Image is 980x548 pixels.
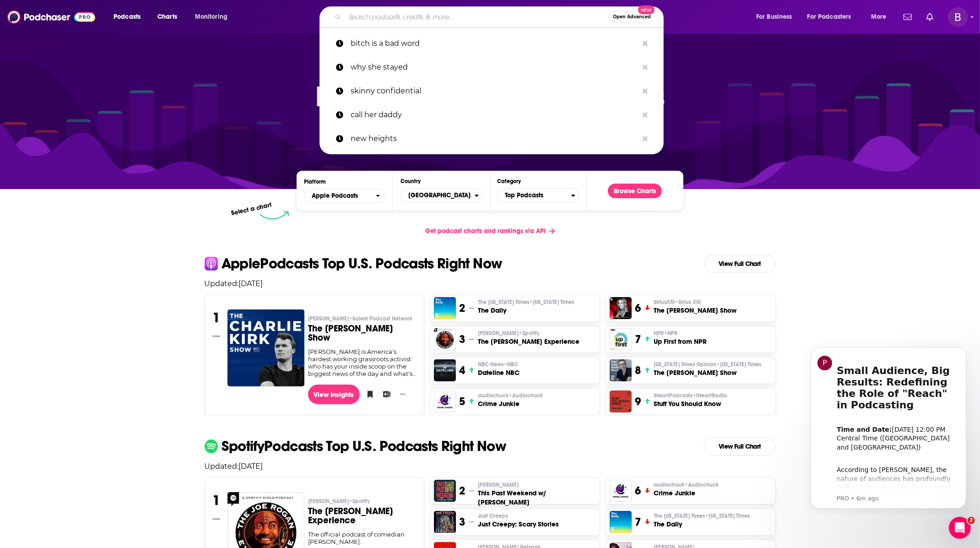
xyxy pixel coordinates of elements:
[654,392,727,399] span: iHeartPodcasts
[478,330,579,337] p: Joe Rogan • Spotify
[654,512,750,520] p: The New York Times • New York Times
[333,126,648,156] p: Up-to-date popularity rankings from the top podcast charts, including Apple Podcasts and Spotify.
[654,488,719,498] h3: Crime Junkie
[308,507,417,525] h3: The [PERSON_NAME] Experience
[478,337,579,346] h3: The [PERSON_NAME] Experience
[654,512,750,529] a: The [US_STATE] Times•[US_STATE] TimesThe Daily
[865,10,898,24] button: open menu
[107,10,152,24] button: open menu
[478,361,520,368] p: NBC News • NBC
[635,395,641,408] h3: 9
[351,103,638,127] p: call her daddy
[478,488,596,507] h3: This Past Weekend w/ [PERSON_NAME]
[478,481,519,488] span: [PERSON_NAME]
[635,484,641,498] h3: 6
[610,297,632,319] img: The Megyn Kelly Show
[610,511,632,533] a: The Daily
[7,8,95,26] a: Podchaser - Follow, Share and Rate Podcasts
[609,11,655,22] button: Open AdvancedNew
[923,9,937,25] a: Show notifications dropdown
[363,387,373,401] button: Bookmark Podcast
[349,315,412,322] span: • Salem Podcast Network
[664,330,677,336] span: • NPR
[212,309,220,326] h3: 1
[654,368,761,377] h3: The [PERSON_NAME] Show
[478,512,508,520] span: Just Creepy
[478,306,574,315] h3: The Daily
[319,32,664,55] a: bitch is a bad word
[716,361,761,368] span: • [US_STATE] Times
[418,220,562,242] a: Get podcast charts and rankings via API
[756,11,792,23] span: For Business
[434,391,456,412] img: Crime Junkie
[654,512,750,520] span: The [US_STATE] Times
[345,10,609,24] input: Search podcasts, credits, & more...
[434,480,456,502] a: This Past Weekend w/ Theo Von
[308,498,417,531] a: [PERSON_NAME]•SpotifyThe [PERSON_NAME] Experience
[205,439,218,453] img: spotify Icon
[401,188,482,203] button: Countries
[222,256,502,271] p: Apple Podcasts Top U.S. Podcasts Right Now
[478,392,543,399] span: audiochuck
[152,10,183,24] a: Charts
[478,330,579,346] a: [PERSON_NAME]•SpotifyThe [PERSON_NAME] Experience
[227,309,304,386] a: The Charlie Kirk Show
[308,315,417,322] p: Charlie Kirk • Salem Podcast Network
[460,484,466,498] h3: 2
[396,390,409,399] button: Show More Button
[351,79,638,103] p: skinny confidential
[308,348,417,377] div: [PERSON_NAME] is America's hardest working grassroots activist who has your inside scoop on the b...
[900,9,915,25] a: Show notifications dropdown
[654,337,707,346] h3: Up First from NPR
[478,298,574,306] span: The [US_STATE] Times
[654,330,707,337] p: NPR • NPR
[308,315,417,348] a: [PERSON_NAME]•Salem Podcast NetworkThe [PERSON_NAME] Show
[401,188,474,203] span: [GEOGRAPHIC_DATA]
[478,481,596,507] a: [PERSON_NAME]This Past Weekend w/ [PERSON_NAME]
[205,257,218,270] img: apple Icon
[635,301,641,315] h3: 6
[212,492,220,509] h3: 1
[319,55,664,79] a: why she stayed
[610,359,632,381] img: The Ezra Klein Show
[948,7,968,27] img: User Profile
[635,364,641,377] h3: 8
[949,517,971,539] iframe: Intercom live chat
[425,227,546,235] span: Get podcast charts and rankings via API
[610,391,632,412] img: Stuff You Should Know
[509,392,543,399] span: • Audiochuck
[197,279,783,288] p: Updated: [DATE]
[610,480,632,502] img: Crime Junkie
[434,511,456,533] img: Just Creepy: Scary Stories
[654,298,701,306] span: SiriusXM
[654,481,719,498] a: audiochuck•AudiochuckCrime Junkie
[478,520,559,529] h3: Just Creepy: Scary Stories
[638,5,655,14] span: New
[308,315,412,322] span: [PERSON_NAME]
[349,498,370,505] span: • Spotify
[498,188,571,203] span: Top Podcasts
[693,392,727,399] span: • iHeartRadio
[654,481,719,488] p: audiochuck • Audiochuck
[315,66,665,126] p: Podcast Charts & Rankings
[189,10,239,24] button: open menu
[478,298,574,315] a: The [US_STATE] Times•[US_STATE] TimesThe Daily
[434,328,456,350] img: The Joe Rogan Experience
[434,297,456,319] img: The Daily
[308,498,370,505] span: [PERSON_NAME]
[460,515,466,529] h3: 3
[478,481,596,488] p: Theo Von
[434,359,456,381] img: Dateline NBC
